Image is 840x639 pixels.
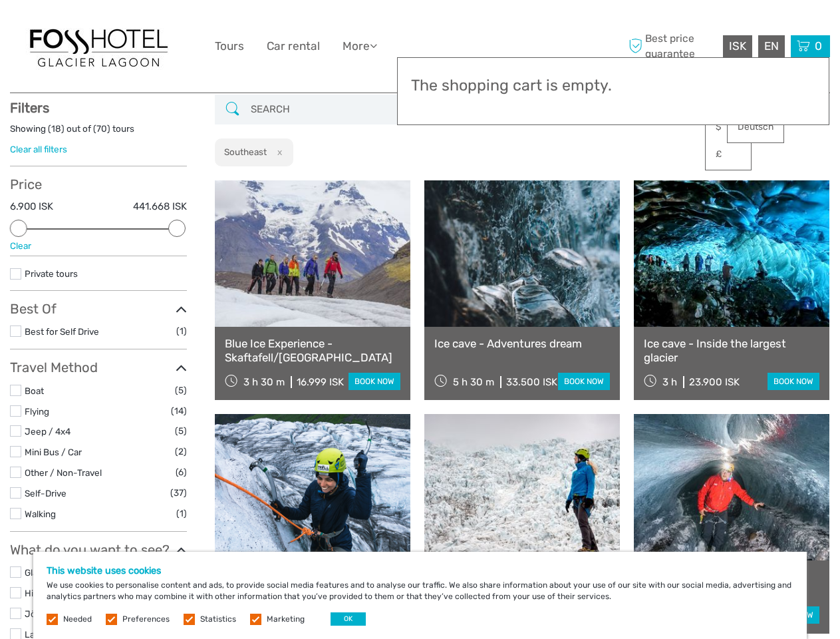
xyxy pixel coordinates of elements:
span: (14) [171,403,187,419]
span: (2) [175,444,187,459]
div: EN [758,35,785,57]
h3: What do you want to see? [10,542,187,558]
span: (1) [176,506,187,521]
h3: Price [10,176,187,192]
a: book now [349,373,400,390]
a: $ [706,115,751,139]
label: Preferences [122,614,170,625]
a: More [343,37,377,56]
div: Showing ( ) out of ( ) tours [10,122,187,143]
h5: This website uses cookies [47,565,793,576]
label: 18 [51,122,61,135]
a: Highlands [25,588,66,598]
a: Private tours [25,268,78,279]
div: 33.500 ISK [506,376,557,388]
p: We're away right now. Please check back later! [19,23,150,34]
a: Flying [25,406,49,417]
span: 3 h [662,376,677,388]
a: Clear all filters [10,144,67,154]
a: £ [706,142,751,166]
a: Car rental [267,37,320,56]
a: Self-Drive [25,488,67,499]
a: Mini Bus / Car [25,447,82,457]
label: 6.900 ISK [10,200,53,214]
img: 1303-6910c56d-1cb8-4c54-b886-5f11292459f5_logo_big.jpg [25,23,172,70]
a: Deutsch [728,115,783,139]
span: Best price guarantee [625,31,720,61]
div: We use cookies to personalise content and ads, to provide social media features and to analyse ou... [33,552,807,639]
span: 0 [813,39,824,53]
a: Ice cave - Adventures dream [434,337,610,350]
a: Other / Non-Travel [25,467,102,478]
h2: Southeast [224,146,267,157]
span: (1) [176,323,187,339]
a: book now [558,373,610,390]
a: Tours [215,37,244,56]
div: 23.900 ISK [689,376,740,388]
h3: The shopping cart is empty. [411,77,815,95]
h3: Best Of [10,301,187,317]
span: (5) [175,423,187,439]
span: (5) [175,383,187,398]
label: 70 [96,122,107,135]
div: 16.999 ISK [297,376,344,388]
input: SEARCH [245,98,404,121]
label: 441.668 ISK [133,200,187,214]
label: Statistics [200,614,236,625]
a: Best for Self Drive [25,326,99,337]
span: 3 h 30 m [243,376,285,388]
span: ISK [729,39,746,53]
a: book now [768,373,819,390]
button: x [269,145,287,159]
h3: Travel Method [10,359,187,375]
a: Ice cave - Inside the largest glacier [644,337,819,364]
a: Jökulsárlón/[GEOGRAPHIC_DATA] [25,608,168,619]
a: Blue Ice Experience - Skaftafell/[GEOGRAPHIC_DATA] [225,337,400,364]
button: OK [331,612,366,626]
div: Clear [10,240,187,252]
span: (6) [176,465,187,480]
label: Marketing [267,614,305,625]
a: Glaciers [25,567,57,578]
span: 5 h 30 m [453,376,494,388]
button: Open LiveChat chat widget [153,21,169,37]
strong: Filters [10,100,49,116]
a: Boat [25,385,44,396]
a: Jeep / 4x4 [25,426,70,437]
label: Needed [63,614,92,625]
span: (37) [170,485,187,501]
a: Walking [25,509,56,519]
